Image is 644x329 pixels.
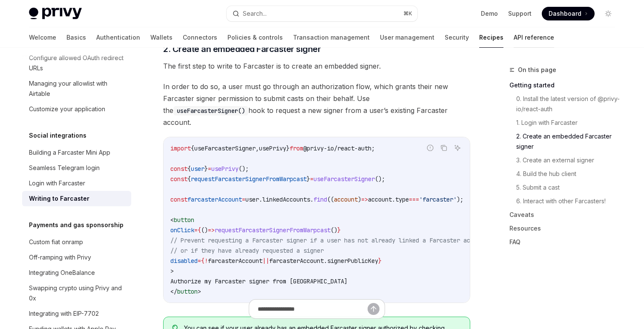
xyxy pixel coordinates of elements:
span: 2. Create an embedded Farcaster signer [163,43,321,55]
span: = [194,226,198,234]
span: } [204,165,208,173]
span: useFarcasterSigner [313,175,375,183]
span: </ [170,288,177,295]
a: API reference [514,27,554,48]
div: Configure allowed OAuth redirect URLs [29,53,126,73]
span: ); [457,196,463,203]
span: On this page [518,65,556,75]
div: Managing your allowlist with Airtable [29,78,126,99]
div: Writing to Farcaster [29,193,89,204]
span: { [187,175,191,183]
span: < [170,216,174,224]
a: Customize your application [22,101,131,117]
div: Login with Farcaster [29,178,85,188]
span: farcasterAccount [187,196,242,203]
span: Authorize my Farcaster signer from [GEOGRAPHIC_DATA] [170,277,348,285]
button: Report incorrect code [425,142,436,153]
span: user [191,165,204,173]
a: Swapping crypto using Privy and 0x [22,280,131,306]
div: Integrating OneBalance [29,268,95,278]
a: Integrating with EIP-7702 [22,306,131,321]
a: Recipes [479,27,503,48]
div: Custom fiat onramp [29,237,83,247]
span: , [256,144,259,152]
span: ; [371,144,375,152]
span: account [368,196,392,203]
span: ⌘ K [403,10,412,17]
a: Resources [509,222,622,235]
button: Search...⌘K [227,6,417,21]
a: 0. Install the latest version of @privy-io/react-auth [516,92,622,116]
a: User management [380,27,434,48]
span: button [177,288,198,295]
span: (( [327,196,334,203]
div: Customize your application [29,104,105,114]
a: Connectors [183,27,217,48]
span: => [208,226,215,234]
a: Writing to Farcaster [22,191,131,206]
h5: Social integrations [29,130,86,141]
span: disabled [170,257,198,265]
span: () [201,226,208,234]
a: 1. Login with Farcaster [516,116,622,130]
a: Integrating OneBalance [22,265,131,280]
span: // Prevent requesting a Farcaster signer if a user has not already linked a Farcaster account [170,237,487,244]
a: Managing your allowlist with Airtable [22,76,131,101]
span: { [198,226,201,234]
a: 2. Create an embedded Farcaster signer [516,130,622,153]
a: Security [445,27,469,48]
span: = [310,175,313,183]
span: const [170,165,187,173]
div: Seamless Telegram login [29,163,100,173]
span: (); [239,165,249,173]
span: The first step to write to Farcaster is to create an embedded signer. [163,60,470,72]
span: type [395,196,409,203]
a: Seamless Telegram login [22,160,131,176]
span: onClick [170,226,194,234]
span: import [170,144,191,152]
span: - [354,144,358,152]
button: Send message [368,303,379,315]
span: farcasterAccount [208,257,262,265]
button: Ask AI [452,142,463,153]
a: 6. Interact with other Farcasters! [516,194,622,208]
a: Authentication [96,27,140,48]
a: Demo [481,9,498,18]
span: farcasterAccount [269,257,324,265]
span: auth [358,144,371,152]
span: { [191,144,194,152]
span: = [208,165,211,173]
span: > [198,288,201,295]
span: = [242,196,245,203]
span: In order to do so, a user must go through an authorization flow, which grants their new Farcaster... [163,81,470,128]
span: react [337,144,354,152]
span: - [324,144,327,152]
a: Wallets [150,27,172,48]
span: . [259,196,262,203]
span: === [409,196,419,203]
span: const [170,196,187,203]
span: linkedAccounts [262,196,310,203]
a: Configure allowed OAuth redirect URLs [22,50,131,76]
span: privy [307,144,324,152]
img: light logo [29,8,82,20]
span: useFarcasterSigner [194,144,256,152]
span: => [361,196,368,203]
code: useFarcasterSigner() [173,106,248,115]
a: Login with Farcaster [22,176,131,191]
a: Off-ramping with Privy [22,250,131,265]
div: Swapping crypto using Privy and 0x [29,283,126,303]
span: . [324,257,327,265]
span: 'farcaster' [419,196,457,203]
div: Search... [243,9,267,19]
h5: Payments and gas sponsorship [29,220,124,230]
div: Integrating with EIP-7702 [29,309,99,319]
span: requestFarcasterSignerFromWarpcast [215,226,331,234]
span: find [313,196,327,203]
span: const [170,175,187,183]
span: . [310,196,313,203]
a: 4. Build the hub client [516,167,622,181]
a: 3. Create an external signer [516,153,622,167]
button: Toggle dark mode [601,7,615,20]
span: @ [303,144,307,152]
